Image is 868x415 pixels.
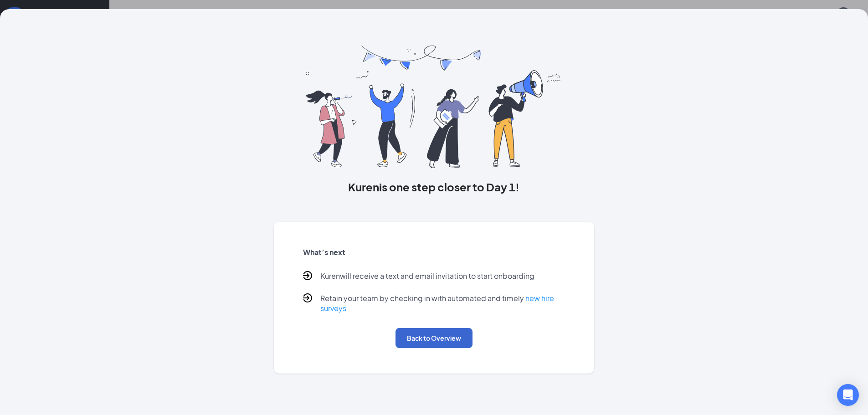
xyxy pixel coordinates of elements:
[395,328,473,348] button: Back to Overview
[320,271,534,282] p: Kuren will receive a text and email invitation to start onboarding
[837,384,859,406] div: Open Intercom Messenger
[303,247,565,257] h5: What’s next
[306,46,562,168] img: you are all set
[320,293,565,313] p: Retain your team by checking in with automated and timely
[274,179,595,195] h3: Kuren is one step closer to Day 1!
[320,293,554,313] a: new hire surveys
